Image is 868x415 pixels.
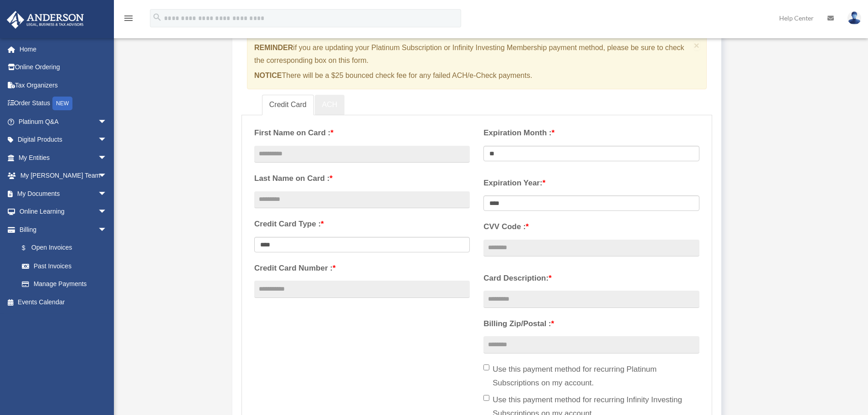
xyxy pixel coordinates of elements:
[6,58,121,77] a: Online Ordering
[483,364,489,370] input: Use this payment method for recurring Platinum Subscriptions on my account.
[27,242,31,254] span: $
[6,40,121,58] a: Home
[6,184,121,203] a: My Documentsarrow_drop_down
[6,131,121,149] a: Digital Productsarrow_drop_down
[123,13,134,24] i: menu
[98,203,116,221] span: arrow_drop_down
[13,239,121,257] a: $Open Invoices
[483,317,699,331] label: Billing Zip/Postal :
[694,41,700,50] button: Close
[98,184,116,203] span: arrow_drop_down
[6,149,121,167] a: My Entitiesarrow_drop_down
[694,40,700,51] span: ×
[847,11,861,25] img: User Pic
[6,76,121,94] a: Tax Organizers
[123,16,134,24] a: menu
[483,395,489,401] input: Use this payment method for recurring Infinity Investing Subscriptions on my account.
[98,149,116,167] span: arrow_drop_down
[315,95,345,115] a: ACH
[6,167,121,185] a: My [PERSON_NAME] Teamarrow_drop_down
[247,34,707,89] div: if you are updating your Platinum Subscription or Infinity Investing Membership payment method, p...
[483,176,699,190] label: Expiration Year:
[98,131,116,149] span: arrow_drop_down
[6,220,121,239] a: Billingarrow_drop_down
[52,97,72,110] div: NEW
[98,113,116,131] span: arrow_drop_down
[6,293,121,311] a: Events Calendar
[98,220,116,239] span: arrow_drop_down
[483,272,699,285] label: Card Description:
[254,172,470,185] label: Last Name on Card :
[98,167,116,185] span: arrow_drop_down
[254,126,470,140] label: First Name on Card :
[4,11,87,29] img: Anderson Advisors Platinum Portal
[13,275,116,293] a: Manage Payments
[6,113,121,131] a: Platinum Q&Aarrow_drop_down
[152,12,162,22] i: search
[254,217,470,231] label: Credit Card Type :
[254,72,282,79] strong: NOTICE
[254,261,470,275] label: Credit Card Number :
[13,257,121,275] a: Past Invoices
[483,126,699,140] label: Expiration Month :
[6,203,121,221] a: Online Learningarrow_drop_down
[6,94,121,113] a: Order StatusNEW
[483,220,699,234] label: CVV Code :
[254,44,293,51] strong: REMINDER
[262,95,314,115] a: Credit Card
[254,69,690,82] p: There will be a $25 bounced check fee for any failed ACH/e-Check payments.
[483,363,699,390] label: Use this payment method for recurring Platinum Subscriptions on my account.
